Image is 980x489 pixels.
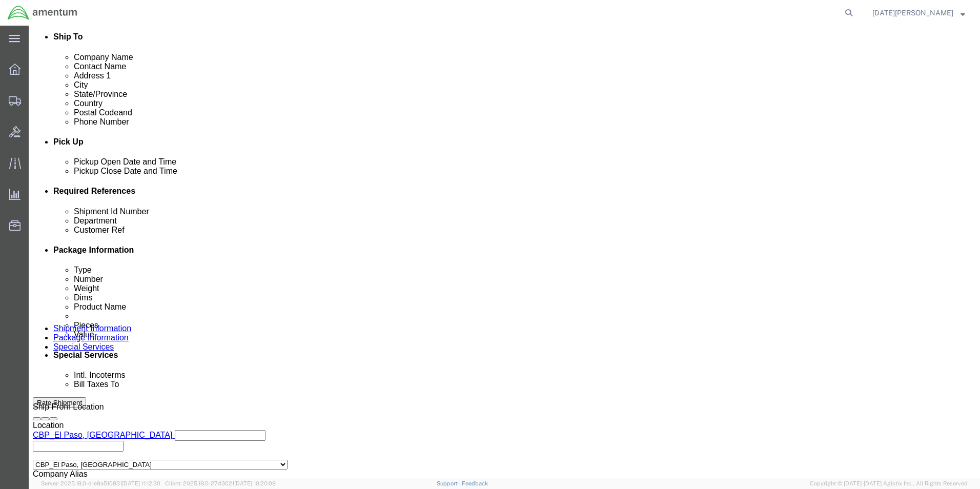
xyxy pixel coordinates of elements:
[234,480,276,486] span: [DATE] 10:20:09
[462,480,488,486] a: Feedback
[872,7,953,18] span: Noel Arrieta
[41,480,160,486] span: Server: 2025.18.0-d1e9a510831
[7,5,78,21] img: logo
[437,480,462,486] a: Support
[165,480,276,486] span: Client: 2025.18.0-27d3021
[29,26,980,478] iframe: FS Legacy Container
[122,480,160,486] span: [DATE] 11:12:30
[872,7,966,19] button: [DATE][PERSON_NAME]
[810,479,968,488] span: Copyright © [DATE]-[DATE] Agistix Inc., All Rights Reserved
